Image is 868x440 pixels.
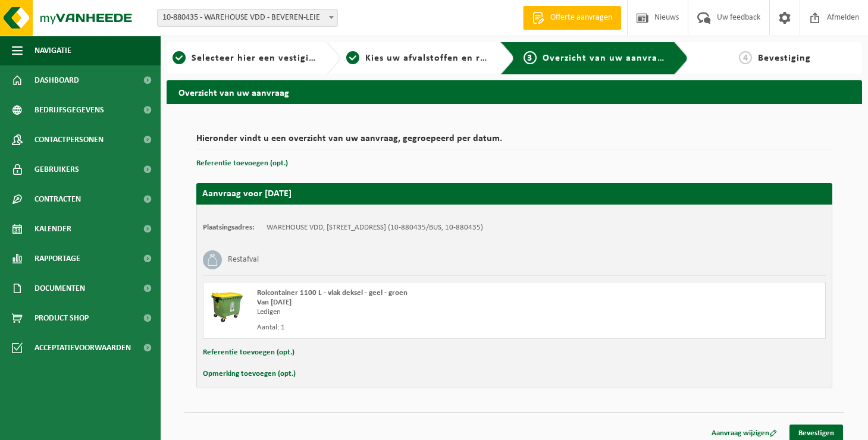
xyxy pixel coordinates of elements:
[158,10,337,26] span: 10-880435 - WAREHOUSE VDD - BEVEREN-LEIE
[196,134,832,150] h2: Hieronder vindt u een overzicht van uw aanvraag, gegroepeerd per datum.
[365,54,529,63] span: Kies uw afvalstoffen en recipiënten
[35,184,81,214] span: Contracten
[203,224,255,231] strong: Plaatsingsadres:
[35,155,79,184] span: Gebruikers
[157,9,338,27] span: 10-880435 - WAREHOUSE VDD - BEVEREN-LEIE
[257,289,408,297] span: Rolcontainer 1100 L - vlak deksel - geel - groen
[192,54,320,63] span: Selecteer hier een vestiging
[167,80,862,103] h2: Overzicht van uw aanvraag
[35,274,85,303] span: Documenten
[35,36,71,65] span: Navigatie
[267,223,483,232] td: WAREHOUSE VDD, [STREET_ADDRESS] (10-880435/BUS, 10-880435)
[35,125,104,155] span: Contactpersonen
[203,345,294,360] button: Referentie toevoegen (opt.)
[346,51,359,64] span: 2
[257,298,292,306] strong: Van [DATE]
[35,214,71,244] span: Kalender
[35,303,89,333] span: Product Shop
[35,95,104,125] span: Bedrijfsgegevens
[196,156,288,171] button: Referentie toevoegen (opt.)
[257,307,562,317] div: Ledigen
[202,189,292,199] strong: Aanvraag voor [DATE]
[739,51,752,64] span: 4
[547,12,615,24] span: Offerte aanvragen
[543,54,668,63] span: Overzicht van uw aanvraag
[35,65,79,95] span: Dashboard
[209,288,245,324] img: WB-1100-HPE-GN-50.png
[173,51,186,64] span: 1
[346,51,490,65] a: 2Kies uw afvalstoffen en recipiënten
[523,6,621,30] a: Offerte aanvragen
[257,323,562,332] div: Aantal: 1
[35,333,131,363] span: Acceptatievoorwaarden
[758,54,811,63] span: Bevestiging
[35,244,80,274] span: Rapportage
[524,51,537,64] span: 3
[228,250,259,269] h3: Restafval
[203,366,296,382] button: Opmerking toevoegen (opt.)
[173,51,317,65] a: 1Selecteer hier een vestiging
